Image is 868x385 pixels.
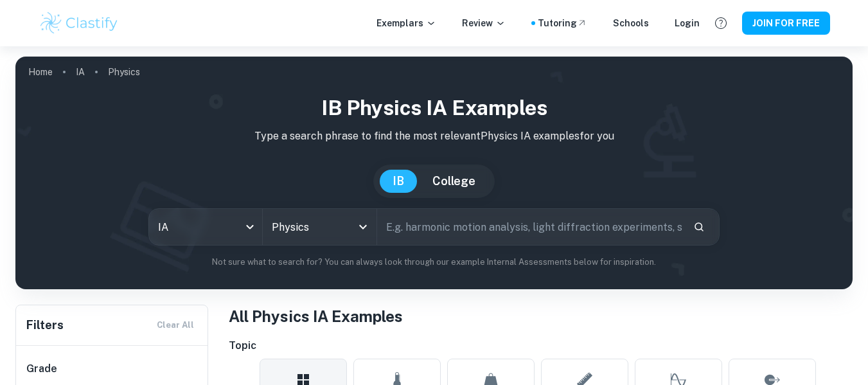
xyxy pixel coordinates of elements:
[462,16,506,30] p: Review
[742,12,830,35] button: JOIN FOR FREE
[39,10,120,36] img: Clastify logo
[688,216,710,238] button: Search
[675,16,700,30] a: Login
[26,316,64,334] h6: Filters
[108,65,140,79] p: Physics
[149,209,263,245] div: IA
[380,170,417,193] button: IB
[28,63,53,81] a: Home
[377,209,684,245] input: E.g. harmonic motion analysis, light diffraction experiments, sliding objects down a ramp...
[710,12,732,34] button: Help and Feedback
[376,16,436,30] p: Exemplars
[26,93,842,123] h1: IB Physics IA examples
[76,63,85,81] a: IA
[229,305,853,328] h1: All Physics IA Examples
[613,16,649,30] a: Schools
[26,129,842,144] p: Type a search phrase to find the most relevant Physics IA examples for you
[229,338,853,354] h6: Topic
[538,16,587,30] a: Tutoring
[15,57,853,289] img: profile cover
[26,256,842,269] p: Not sure what to search for? You can always look through our example Internal Assessments below f...
[26,361,199,377] h6: Grade
[420,170,488,193] button: College
[354,218,372,236] button: Open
